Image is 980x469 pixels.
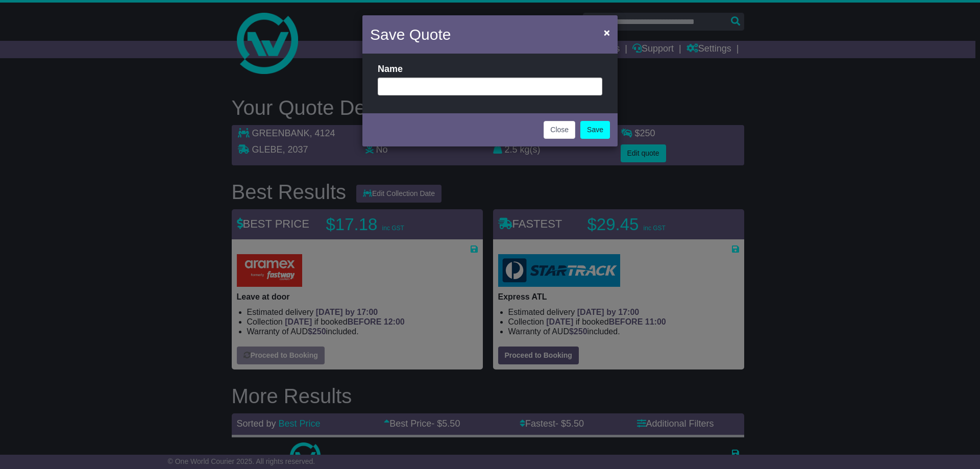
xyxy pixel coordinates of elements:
button: Close [544,121,575,139]
h4: Save Quote [370,23,451,46]
button: Close [599,22,615,43]
label: Name [378,64,403,75]
a: Save [580,121,610,139]
span: × [604,27,610,38]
